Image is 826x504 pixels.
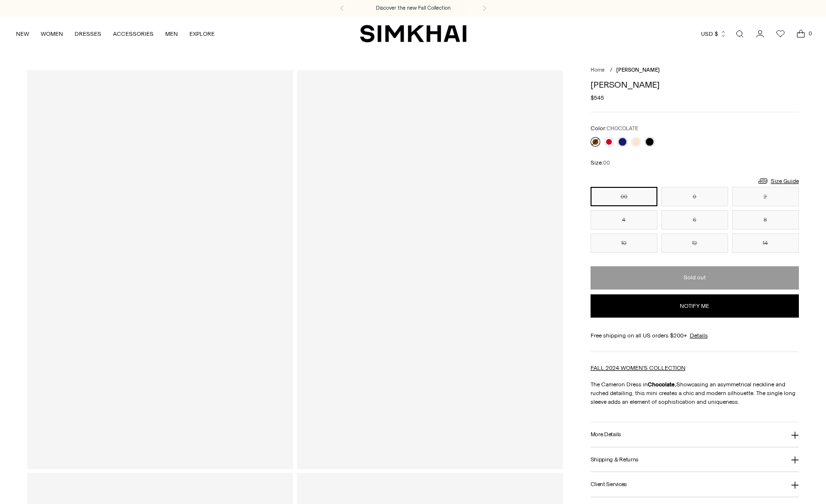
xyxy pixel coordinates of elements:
a: WOMEN [41,23,63,45]
button: 14 [732,233,799,253]
span: CHOCOLATE [607,125,638,132]
p: The Cameron Dress in Showcasing an asymmetrical neckline and ruched detailing, this mini creates ... [591,380,799,406]
label: Size: [591,158,610,168]
a: Cameron Dress [27,70,293,469]
button: 0 [661,187,728,206]
div: Free shipping on all US orders $200+ [591,331,799,340]
a: Go to the account page [750,24,770,44]
button: USD $ [701,23,727,45]
button: 12 [661,233,728,253]
button: 00 [591,187,657,206]
h3: Client Services [591,481,627,488]
a: FALL 2024 WOMEN'S COLLECTION [591,365,686,371]
span: 00 [603,160,610,166]
span: $545 [591,93,604,102]
a: Open cart modal [791,24,810,44]
button: 6 [661,210,728,229]
button: More Details [591,422,799,447]
button: Notify me [591,294,799,318]
button: 2 [732,187,799,206]
span: 0 [806,29,814,38]
button: Shipping & Returns [591,447,799,472]
a: EXPLORE [189,23,215,45]
h1: [PERSON_NAME] [591,80,799,89]
a: Details [690,331,708,340]
nav: breadcrumbs [591,66,799,75]
button: 8 [732,210,799,229]
span: [PERSON_NAME] [616,67,660,73]
a: MEN [165,23,178,45]
a: Open search modal [730,24,749,44]
a: ACCESSORIES [113,23,154,45]
button: 4 [591,210,657,229]
h3: Shipping & Returns [591,457,639,463]
a: Home [591,67,605,73]
label: Color: [591,124,638,133]
button: 10 [591,233,657,253]
a: SIMKHAI [360,24,467,43]
a: DRESSES [75,23,101,45]
button: Client Services [591,472,799,497]
a: Wishlist [771,24,790,44]
h3: More Details [591,431,621,438]
a: Size Guide [757,175,799,187]
a: Discover the new Fall Collection [376,4,451,12]
div: / [610,66,612,75]
strong: Chocolate. [648,381,676,388]
a: Cameron Dress [297,70,563,469]
a: NEW [16,23,29,45]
